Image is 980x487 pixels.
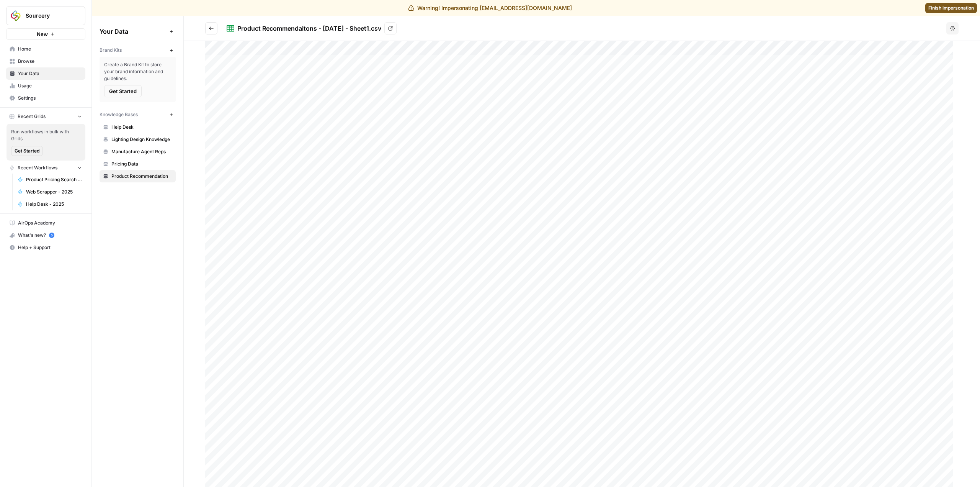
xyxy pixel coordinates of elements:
button: Help + Support [6,241,85,254]
div: Product Recommendaitons - [DATE] - Sheet1.csv [237,24,381,33]
span: Recent Grids [18,113,46,120]
span: Settings [18,95,82,102]
span: Browse [18,58,82,65]
button: Get Started [104,85,142,97]
button: What's new? 5 [6,229,85,241]
a: Usage [6,80,85,92]
button: New [6,28,85,40]
div: What's new? [7,230,85,241]
a: Product Recommendation [100,170,176,182]
span: Your Data [100,27,167,36]
a: Browse [6,55,85,67]
span: Run workflows in bulk with Grids [11,128,81,142]
span: Get Started [109,87,137,95]
button: Get Started [11,146,43,156]
a: Help Desk [100,121,176,133]
span: Recent Workflows [18,164,57,171]
a: Settings [6,92,85,104]
span: Product Recommendation [111,173,172,180]
span: Sourcery [26,12,72,20]
span: Knowledge Bases [100,111,138,118]
span: Lighting Design Knowledge [111,136,172,143]
a: Help Desk - 2025 [14,198,85,210]
span: Usage [18,82,82,89]
span: Finish impersonation [928,5,974,11]
button: Workspace: Sourcery [6,6,85,25]
span: Help Desk [111,124,172,131]
img: Sourcery Logo [9,9,23,23]
span: Web Scrapper - 2025 [26,189,82,195]
button: Go back [205,22,217,34]
span: Get Started [15,148,39,154]
a: Manufacture Agent Reps [100,146,176,158]
a: 5 [49,233,54,238]
span: AirOps Academy [18,220,82,226]
span: Product Pricing Search - 2025 [26,176,82,183]
a: Product Pricing Search - 2025 [14,174,85,186]
span: Create a Brand Kit to store your brand information and guidelines. [104,61,171,82]
div: Warning! Impersonating [EMAIL_ADDRESS][DOMAIN_NAME] [408,4,572,12]
a: Pricing Data [100,158,176,170]
span: Brand Kits [100,47,122,54]
a: Finish impersonation [925,3,977,13]
button: Recent Workflows [6,162,85,174]
a: AirOps Academy [6,217,85,229]
span: Pricing Data [111,161,172,167]
span: Help Desk - 2025 [26,201,82,208]
span: Home [18,46,82,52]
span: Help + Support [18,244,82,251]
span: Your Data [18,70,82,77]
a: Web Scrapper - 2025 [14,186,85,198]
a: Lighting Design Knowledge [100,133,176,146]
text: 5 [51,233,52,237]
span: Manufacture Agent Reps [111,148,172,155]
button: Recent Grids [6,111,85,122]
a: Your Data [6,67,85,80]
a: Home [6,43,85,55]
span: New [37,30,48,38]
